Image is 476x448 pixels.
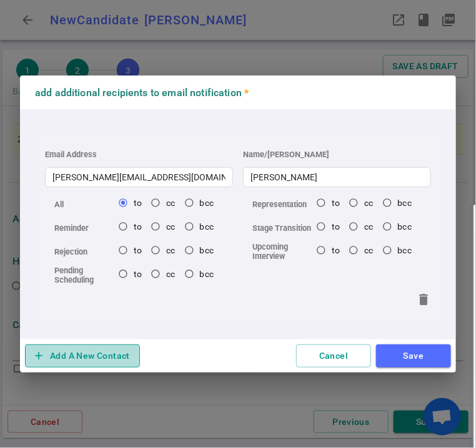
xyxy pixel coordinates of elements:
span: bcc [398,245,412,255]
input: Type here [243,167,431,187]
button: addAdd A New Contact [25,344,140,368]
span: bcc [200,198,214,208]
span: cc [166,222,175,231]
span: cc [364,198,373,208]
span: bcc [200,269,214,279]
span: to [332,222,340,231]
h3: Upcoming interview [252,242,312,261]
button: Remove contact [411,287,436,312]
span: bcc [200,222,214,231]
h3: Email Address [45,150,97,159]
span: to [332,198,340,208]
span: to [332,245,340,255]
h3: Name/[PERSON_NAME] [243,150,431,159]
h3: Reminder [54,223,114,233]
span: bcc [398,198,412,208]
h3: All [54,200,114,209]
span: bcc [398,222,412,231]
button: Save [376,344,451,368]
span: cc [364,245,373,255]
span: to [134,222,142,231]
button: Cancel [296,344,371,368]
span: to [134,198,142,208]
h3: Rejection [54,247,114,256]
i: add [32,349,45,362]
span: bcc [200,245,214,255]
strong: Add additional recipients to email notification [35,87,249,99]
span: cc [166,198,175,208]
i: delete [416,292,431,307]
span: cc [166,245,175,255]
span: to [134,269,142,279]
span: cc [166,269,175,279]
h3: Stage Transition [252,223,312,233]
input: Type here [45,167,233,187]
span: cc [364,222,373,231]
h3: Representation [252,200,312,209]
span: to [134,245,142,255]
h3: Pending scheduling [54,266,114,285]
